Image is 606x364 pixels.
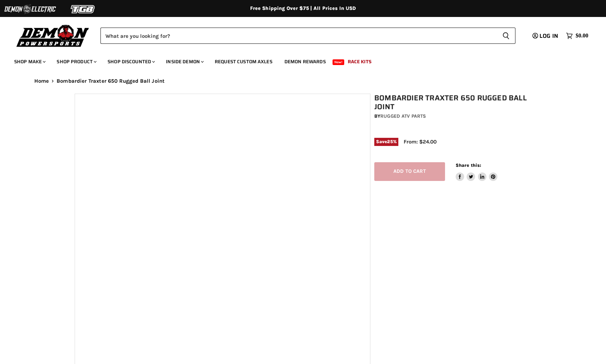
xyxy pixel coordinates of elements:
[9,54,50,69] a: Shop Make
[20,5,586,12] div: Free Shipping Over $75 | All Prices In USD
[456,162,498,181] aside: Share this:
[342,54,377,69] a: Race Kits
[374,112,536,120] div: by
[404,139,437,145] span: From: $24.00
[576,33,588,39] span: $0.00
[4,2,57,16] img: Demon Electric Logo 2
[456,163,481,168] span: Share this:
[279,54,331,69] a: Demon Rewards
[57,2,110,16] img: TGB Logo 2
[161,54,208,69] a: Inside Demon
[380,113,426,119] a: Rugged ATV Parts
[333,59,345,65] span: New!
[51,54,101,69] a: Shop Product
[497,28,515,44] button: Search
[539,31,558,40] span: Log in
[562,31,592,41] a: $0.00
[529,33,562,39] a: Log in
[387,139,393,144] span: 25
[14,23,92,48] img: Demon Powersports
[374,138,398,146] span: Save %
[34,78,49,84] a: Home
[57,78,165,84] span: Bombardier Traxter 650 Rugged Ball Joint
[20,78,586,84] nav: Breadcrumbs
[374,94,536,111] h1: Bombardier Traxter 650 Rugged Ball Joint
[209,54,278,69] a: Request Custom Axles
[100,28,497,44] input: Search
[102,54,159,69] a: Shop Discounted
[100,28,515,44] form: Product
[9,52,587,69] ul: Main menu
